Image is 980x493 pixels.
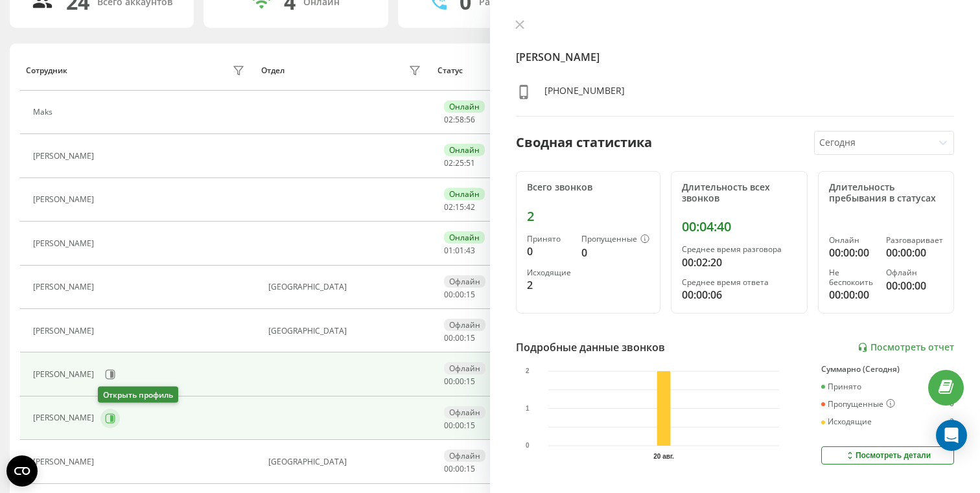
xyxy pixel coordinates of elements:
[466,289,475,300] span: 15
[444,332,453,343] span: 00
[444,406,485,418] div: Офлайн
[33,108,56,117] div: Maks
[444,420,453,431] span: 00
[444,246,475,255] div: : :
[444,290,475,299] div: : :
[886,245,943,260] div: 00:00:00
[516,49,954,65] h4: [PERSON_NAME]
[466,157,475,168] span: 51
[829,182,944,204] div: Длительность пребывания в статусах
[527,235,571,244] div: Принято
[444,377,475,386] div: : :
[544,84,625,103] div: [PHONE_NUMBER]
[268,282,425,292] div: [GEOGRAPHIC_DATA]
[526,442,530,449] text: 0
[682,255,797,270] div: 00:02:20
[444,334,475,343] div: : :
[466,463,475,474] span: 15
[516,339,665,355] div: Подробные данные звонков
[936,420,967,451] div: Open Intercom Messenger
[444,421,475,430] div: : :
[526,367,530,374] text: 2
[444,275,485,288] div: Офлайн
[437,66,463,75] div: Статус
[682,287,797,303] div: 00:00:06
[829,236,876,245] div: Онлайн
[444,464,475,474] div: : :
[527,182,649,193] div: Всего звонков
[829,245,876,260] div: 00:00:00
[455,245,464,256] span: 01
[444,463,453,474] span: 00
[581,245,649,260] div: 0
[581,235,649,245] div: Пропущенные
[682,219,797,235] div: 00:04:40
[33,282,97,292] div: [PERSON_NAME]
[444,362,485,374] div: Офлайн
[682,245,797,254] div: Среднее время разговора
[653,453,674,460] text: 20 авг.
[6,455,38,487] button: Open CMP widget
[466,245,475,256] span: 43
[444,188,485,200] div: Онлайн
[527,209,649,224] div: 2
[98,387,178,403] div: Открыть профиль
[444,201,453,212] span: 02
[444,231,485,244] div: Онлайн
[466,201,475,212] span: 42
[526,405,530,412] text: 1
[527,277,571,293] div: 2
[444,115,475,124] div: : :
[444,159,475,168] div: : :
[261,66,285,75] div: Отдел
[821,446,954,464] button: Посмотреть детали
[527,244,571,259] div: 0
[455,420,464,431] span: 00
[444,144,485,156] div: Онлайн
[821,382,861,391] div: Принято
[444,157,453,168] span: 02
[444,289,453,300] span: 00
[821,417,872,426] div: Исходящие
[444,319,485,331] div: Офлайн
[33,239,97,248] div: [PERSON_NAME]
[466,420,475,431] span: 15
[455,157,464,168] span: 25
[466,332,475,343] span: 15
[444,450,485,462] div: Офлайн
[857,342,954,353] a: Посмотреть отчет
[682,278,797,287] div: Среднее время ответа
[455,376,464,387] span: 00
[527,268,571,277] div: Исходящие
[829,287,876,303] div: 00:00:00
[821,399,895,409] div: Пропущенные
[268,457,425,466] div: [GEOGRAPHIC_DATA]
[455,463,464,474] span: 00
[33,327,97,336] div: [PERSON_NAME]
[444,203,475,212] div: : :
[444,245,453,256] span: 01
[829,268,876,287] div: Не беспокоить
[516,133,652,152] div: Сводная статистика
[33,370,97,379] div: [PERSON_NAME]
[682,182,797,204] div: Длительность всех звонков
[950,417,954,426] div: 2
[455,289,464,300] span: 00
[455,201,464,212] span: 15
[444,376,453,387] span: 00
[33,152,97,161] div: [PERSON_NAME]
[268,327,425,336] div: [GEOGRAPHIC_DATA]
[444,100,485,113] div: Онлайн
[886,236,943,245] div: Разговаривает
[886,278,943,293] div: 00:00:00
[886,268,943,277] div: Офлайн
[33,195,97,204] div: [PERSON_NAME]
[466,376,475,387] span: 15
[33,457,97,466] div: [PERSON_NAME]
[466,114,475,125] span: 56
[33,413,97,422] div: [PERSON_NAME]
[26,66,67,75] div: Сотрудник
[821,365,954,374] div: Суммарно (Сегодня)
[444,114,453,125] span: 02
[455,114,464,125] span: 58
